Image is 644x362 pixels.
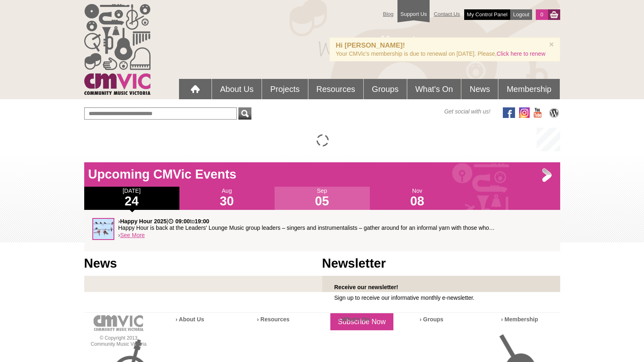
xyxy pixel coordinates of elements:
a: Blog [379,7,397,21]
strong: 09:00 [175,218,190,225]
strong: Receive our newsletter! [334,284,398,290]
h1: News [84,255,322,272]
div: [DATE] [84,187,179,210]
a: Logout [510,9,532,20]
a: › What’s On [338,316,370,323]
a: Contact Us [430,7,464,21]
h1: 08 [370,195,465,208]
strong: Happy Hour 2025 [120,218,166,225]
h4: Hi [PERSON_NAME]! [336,41,545,50]
a: What's On [407,79,461,99]
a: Projects [262,79,308,99]
img: cmvic_logo.png [84,4,151,95]
a: 0 [536,9,548,20]
h1: 05 [275,195,370,208]
p: › | to Happy Hour is back at the Leaders' Lounge Music group leaders – singers and instrumentalis... [118,218,552,231]
a: › Groups [420,316,443,323]
img: CMVic Blog [548,107,560,118]
h1: Upcoming CMVic Events [84,166,560,183]
h1: 30 [179,195,275,208]
a: My Control Panel [464,9,511,20]
a: Click here to renew [497,50,546,57]
a: Membership [498,79,559,99]
div: Your CMVic's membership is due to renewal on [DATE]. Please, [330,37,560,61]
span: Get social with us! [444,107,491,116]
a: › Resources [257,316,290,323]
button: × [549,40,554,48]
div: Aug [179,187,275,210]
div: Nov [370,187,465,210]
h1: 24 [84,195,179,208]
img: cmvic-logo-footer.png [94,315,144,331]
a: See More [120,232,145,238]
img: icon-instagram.png [519,107,530,118]
p: Sign up to receive our informative monthly e-newsletter. [330,294,552,301]
a: › About Us [176,316,204,323]
a: Resources [308,79,364,99]
img: Happy_Hour_sq.jpg [92,218,114,240]
div: Sep [275,187,370,210]
a: News [461,79,498,99]
div: › [92,218,552,243]
strong: 19:00 [195,218,210,225]
a: About Us [212,79,262,99]
a: Groups [364,79,407,99]
h1: Newsletter [322,255,560,272]
p: © Copyright 2013 Community Music Victoria [84,335,153,347]
a: › Membership [501,316,538,323]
